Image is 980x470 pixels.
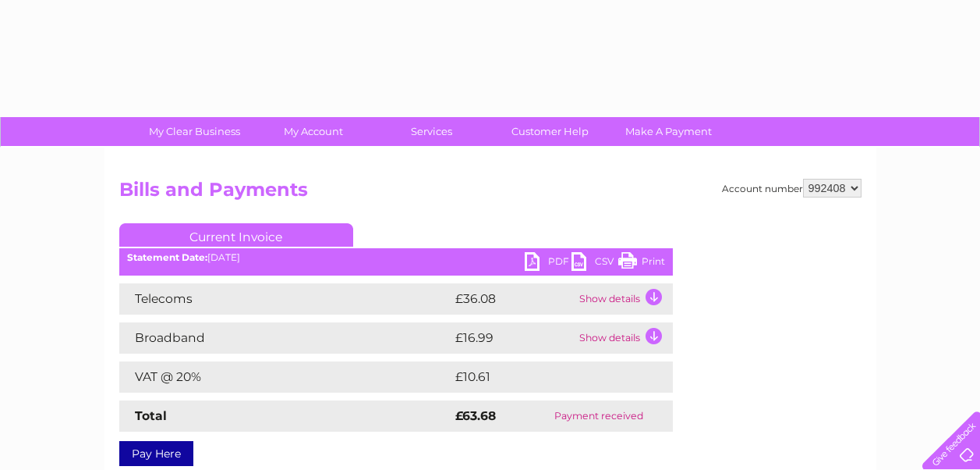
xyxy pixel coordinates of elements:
[119,252,673,263] div: [DATE]
[130,117,259,146] a: My Clear Business
[525,252,571,275] a: PDF
[451,283,575,315] td: £36.08
[571,252,618,275] a: CSV
[367,117,496,146] a: Services
[451,322,575,354] td: £16.99
[722,179,861,198] div: Account number
[575,283,673,315] td: Show details
[119,441,193,466] a: Pay Here
[249,117,377,146] a: My Account
[604,117,733,146] a: Make A Payment
[618,252,665,275] a: Print
[119,283,451,315] td: Telecoms
[451,361,639,393] td: £10.61
[575,322,673,354] td: Show details
[525,401,672,432] td: Payment received
[135,408,167,423] strong: Total
[119,179,861,208] h2: Bills and Payments
[119,223,353,247] a: Current Invoice
[455,408,496,423] strong: £63.68
[119,361,451,393] td: VAT @ 20%
[119,322,451,354] td: Broadband
[127,251,207,263] b: Statement Date:
[486,117,614,146] a: Customer Help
